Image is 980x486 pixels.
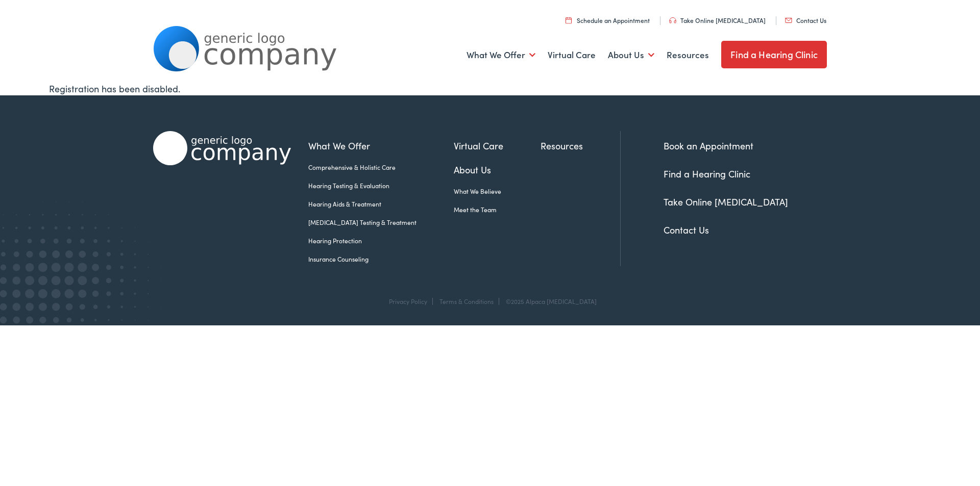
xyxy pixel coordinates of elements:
[308,163,454,172] a: Comprehensive & Holistic Care
[454,205,541,214] a: Meet the Team
[664,167,750,180] a: Find a Hearing Clinic
[454,187,541,196] a: What We Believe
[541,139,620,152] a: Resources
[308,254,454,264] a: Insurance Counseling
[664,223,709,236] a: Contact Us
[548,36,596,74] a: Virtual Care
[566,16,650,24] a: Schedule an Appointment
[389,297,427,305] a: Privacy Policy
[566,17,572,23] img: utility icon
[664,139,753,152] a: Book an Appointment
[667,36,709,74] a: Resources
[669,16,766,24] a: Take Online [MEDICAL_DATA]
[669,17,676,23] img: utility icon
[308,236,454,245] a: Hearing Protection
[501,298,597,305] div: ©2025 Alpaca [MEDICAL_DATA]
[785,16,826,24] a: Contact Us
[664,195,788,208] a: Take Online [MEDICAL_DATA]
[785,18,792,23] img: utility icon
[608,36,654,74] a: About Us
[439,297,494,305] a: Terms & Conditions
[721,41,827,68] a: Find a Hearing Clinic
[153,131,291,165] img: Alpaca Audiology
[308,181,454,190] a: Hearing Testing & Evaluation
[454,163,541,176] a: About Us
[467,36,535,74] a: What We Offer
[308,218,454,227] a: [MEDICAL_DATA] Testing & Treatment
[308,139,454,152] a: What We Offer
[454,139,541,152] a: Virtual Care
[308,199,454,209] a: Hearing Aids & Treatment
[49,82,931,95] div: Registration has been disabled.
